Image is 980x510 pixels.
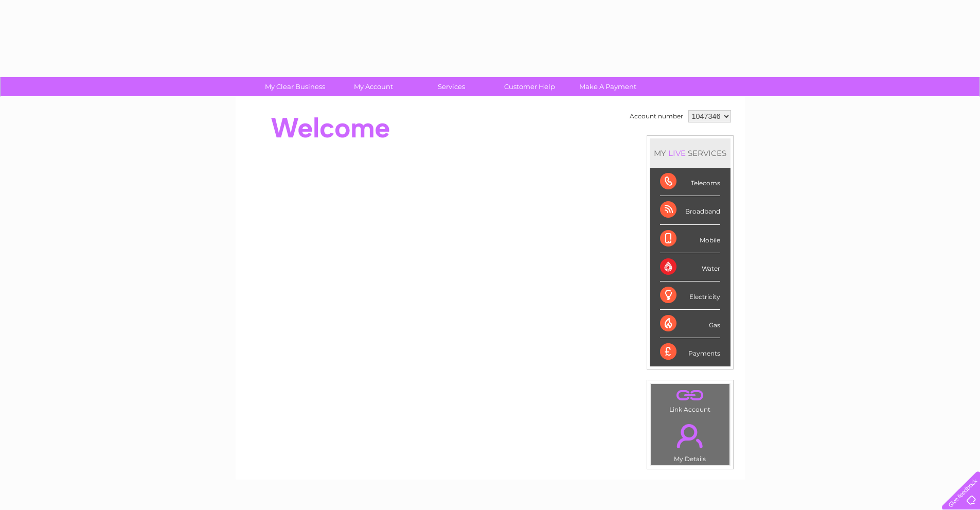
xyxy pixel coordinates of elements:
td: Link Account [650,383,730,416]
div: MY SERVICES [650,138,730,168]
div: Payments [660,338,720,366]
div: Broadband [660,196,720,224]
div: Gas [660,310,720,338]
a: . [653,386,727,405]
div: Electricity [660,282,720,310]
a: Make A Payment [565,77,650,96]
a: My Account [331,77,416,96]
div: LIVE [666,148,688,158]
td: My Details [650,415,730,466]
div: Telecoms [660,168,720,196]
a: My Clear Business [253,77,337,96]
div: Water [660,253,720,282]
div: Mobile [660,225,720,253]
a: . [653,418,727,454]
td: Account number [627,108,686,125]
a: Services [409,77,494,96]
a: Customer Help [487,77,572,96]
